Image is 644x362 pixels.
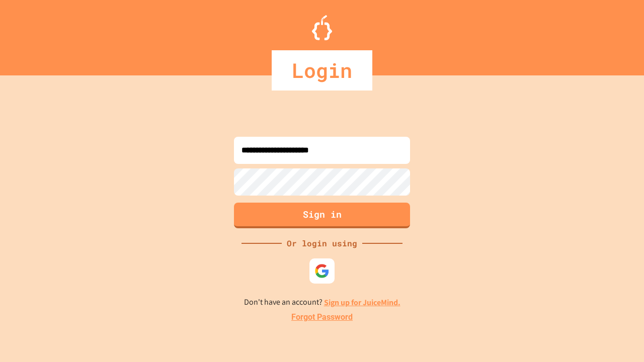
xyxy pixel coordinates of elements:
a: Sign up for JuiceMind. [324,297,400,308]
button: Sign in [234,203,410,228]
img: Logo.svg [312,15,332,40]
img: google-icon.svg [314,263,330,279]
div: Login [272,50,372,90]
div: Or login using [282,237,362,249]
p: Don't have an account? [244,296,400,309]
a: Forgot Password [291,311,353,323]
